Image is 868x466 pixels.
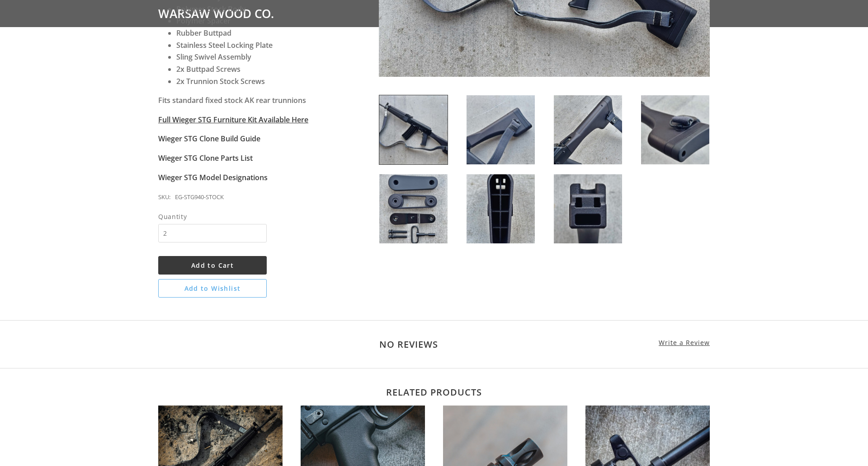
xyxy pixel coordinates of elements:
input: Quantity [158,224,267,242]
strong: Sling Swivel Assembly [176,52,251,62]
img: Wieger STG-940 Reproduction Polymer Stock [379,95,448,164]
img: Wieger STG-940 Reproduction Polymer Stock [467,174,535,243]
span: Add to Cart [191,261,234,270]
img: Wieger STG-940 Reproduction Polymer Stock [379,174,448,243]
h2: Related products [158,387,710,398]
img: Wieger STG-940 Reproduction Polymer Stock [554,174,622,243]
strong: 2x Buttpad Screws [176,64,241,74]
strong: 2x Trunnion Stock Screws [176,76,265,86]
button: Add to Wishlist [158,279,267,298]
strong: Stainless Steel Locking Plate [176,40,273,50]
a: Wieger STG Model Designations [158,172,268,182]
img: Wieger STG-940 Reproduction Polymer Stock [467,95,535,164]
a: Wieger STG Clone Parts List [158,153,253,163]
strong: Polymer Spacer [176,16,231,26]
a: Full Wieger STG Furniture Kit Available Here [158,115,308,125]
a: Write a Review [659,339,710,347]
strong: Fits standard fixed stock AK rear trunnions [158,95,306,105]
strong: Rubber Buttpad [176,28,231,38]
span: Quantity [158,211,267,222]
img: Wieger STG-940 Reproduction Polymer Stock [641,95,709,164]
div: SKU: [158,192,170,202]
img: Wieger STG-940 Reproduction Polymer Stock [554,95,622,164]
button: Add to Cart [158,256,267,275]
div: EG-STG940-STOCK [175,192,224,202]
a: Wieger STG Clone Build Guide [158,134,260,144]
strong: Polymer Stock Body [176,4,246,14]
h2: No Reviews [158,339,710,350]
